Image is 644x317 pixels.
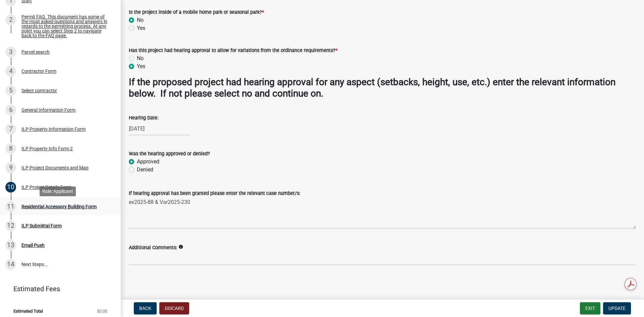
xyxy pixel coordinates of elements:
i: info [178,245,183,249]
div: 8 [5,143,16,154]
label: Hearing Date: [129,116,158,120]
label: No [137,16,144,24]
div: Parcel search [21,50,50,54]
label: Is the project inside of a mobile home park or seasonal park? [129,10,264,15]
div: ILP Project Details Form [21,185,71,190]
label: No [137,54,144,62]
div: Residential Accessory Building Form [21,204,97,209]
label: Denied [137,166,153,174]
div: ILP Property Info Form 2 [21,146,73,151]
label: Was the hearing approved or denied? [129,152,210,156]
div: 6 [5,105,16,115]
div: 12 [5,220,16,231]
div: 14 [5,259,16,270]
div: ILP Property Information Form [21,127,86,131]
span: $0.00 [97,309,107,313]
div: 4 [5,66,16,76]
div: Permit FAQ. This document has some of the most asked questions and answers in regards to the perm... [21,14,110,38]
label: Has this project had hearing approval to allow for variations from the ordinance requirements? [129,48,337,53]
div: 10 [5,182,16,193]
label: Approved [137,158,159,166]
span: Estimated Total [13,309,43,313]
label: Yes [137,62,145,70]
label: If hearing approval has been granted please enter the relevant case number/s: [129,191,300,196]
div: 13 [5,240,16,251]
button: Back [134,302,157,314]
div: Role: Applicant [40,187,76,196]
div: General Information Form [21,108,75,112]
div: ILP Submittal Form [21,223,62,228]
input: mm/dd/yyyy [129,122,190,136]
div: 9 [5,162,16,173]
a: Estimated Fees [5,282,110,296]
button: Exit [580,302,600,314]
label: Additional Comments: [129,246,177,250]
div: ILP Project Documents and Map [21,165,89,170]
div: Contractor Form [21,69,56,73]
div: 3 [5,47,16,57]
span: Back [139,306,151,311]
div: 11 [5,201,16,212]
label: Yes [137,24,145,32]
div: 2 [5,14,16,25]
div: Email Push [21,243,45,248]
div: Select contractor [21,88,57,93]
strong: If the proposed project had hearing approval for any aspect (setbacks, height, use, etc.) enter t... [129,76,615,99]
button: Update [603,302,631,314]
span: Update [608,306,626,311]
button: Discard [159,302,189,314]
div: 5 [5,85,16,96]
div: 7 [5,124,16,135]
